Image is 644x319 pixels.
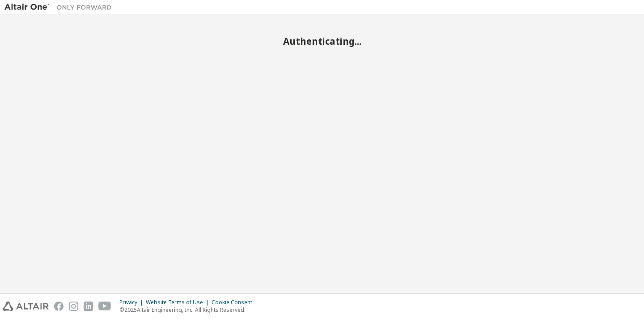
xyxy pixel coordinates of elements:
p: © 2025 Altair Engineering, Inc. All Rights Reserved. [119,306,258,314]
div: Cookie Consent [212,299,258,306]
img: instagram.svg [69,302,78,311]
img: altair_logo.svg [3,302,49,311]
img: Altair One [4,3,116,12]
div: Website Terms of Use [146,299,212,306]
img: facebook.svg [54,302,64,311]
img: linkedin.svg [84,302,93,311]
h2: Authenticating... [4,35,640,47]
div: Privacy [119,299,146,306]
img: youtube.svg [98,302,111,311]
